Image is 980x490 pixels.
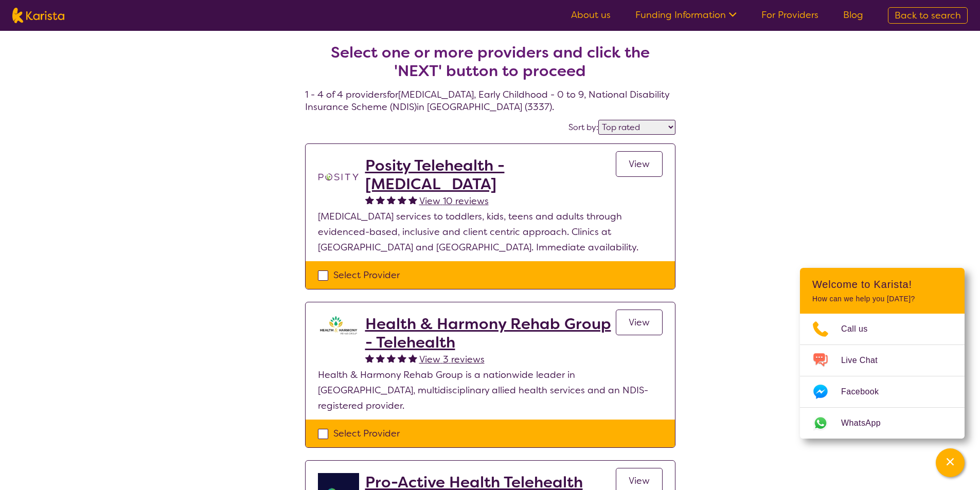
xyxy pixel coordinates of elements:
a: Posity Telehealth - [MEDICAL_DATA] [365,156,616,193]
a: View 10 reviews [419,193,489,209]
span: Live Chat [841,353,890,368]
img: fullstar [365,195,374,204]
span: Call us [841,321,880,337]
a: View 3 reviews [419,352,485,367]
a: Blog [843,9,863,21]
label: Sort by: [568,122,598,133]
button: Channel Menu [936,448,965,477]
span: Back to search [895,9,961,22]
p: [MEDICAL_DATA] services to toddlers, kids, teens and adults through evidenced-based, inclusive an... [318,209,663,255]
span: View 3 reviews [419,353,485,366]
span: View 10 reviews [419,195,489,207]
img: fullstar [398,354,406,362]
span: View [629,158,650,170]
p: How can we help you [DATE]? [812,295,952,303]
a: View [616,151,663,177]
img: Karista logo [12,8,64,23]
a: Web link opens in a new tab. [800,408,965,439]
img: fullstar [387,354,396,362]
img: fullstar [387,195,396,204]
a: Back to search [888,7,968,24]
a: View [616,310,663,335]
a: Funding Information [635,9,737,21]
a: For Providers [761,9,818,21]
img: fullstar [408,354,417,362]
img: fullstar [376,195,385,204]
img: fullstar [365,354,374,362]
p: Health & Harmony Rehab Group is a nationwide leader in [GEOGRAPHIC_DATA], multidisciplinary allie... [318,367,663,413]
span: Facebook [841,384,891,400]
span: WhatsApp [841,415,893,431]
span: View [629,316,650,329]
span: View [629,475,650,487]
a: About us [571,9,611,21]
div: Channel Menu [800,268,965,439]
h4: 1 - 4 of 4 providers for [MEDICAL_DATA] , Early Childhood - 0 to 9 , National Disability Insuranc... [305,19,675,113]
img: t1bslo80pcylnzwjhndq.png [318,156,359,197]
img: ztak9tblhgtrn1fit8ap.png [318,315,359,335]
h2: Select one or more providers and click the 'NEXT' button to proceed [317,43,663,80]
h2: Welcome to Karista! [812,278,952,291]
img: fullstar [398,195,406,204]
img: fullstar [408,195,417,204]
ul: Choose channel [800,314,965,439]
a: Health & Harmony Rehab Group - Telehealth [365,315,616,352]
img: fullstar [376,354,385,362]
